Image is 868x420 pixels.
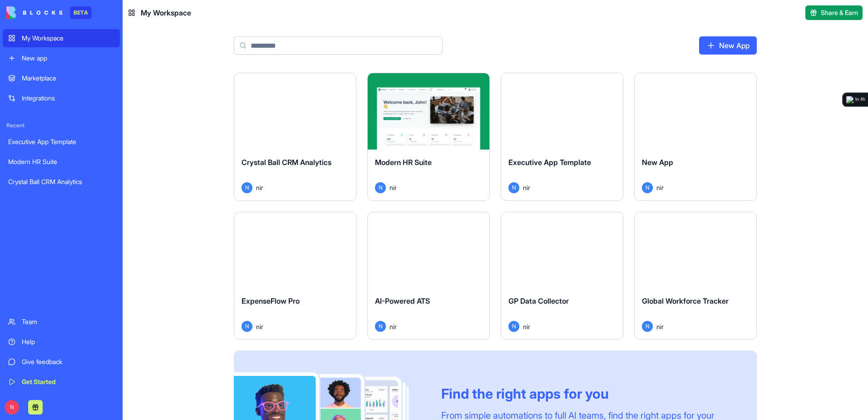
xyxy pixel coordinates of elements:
[234,212,356,340] a: ExpenseFlow ProNnir
[242,158,331,167] span: Crystal Ball CRM Analytics
[22,377,114,386] div: Get Started
[846,96,853,103] img: logo
[3,69,120,87] a: Marketplace
[367,212,490,340] a: AI-Powered ATSNnir
[508,296,569,305] span: GP Data Collector
[234,73,356,201] a: Crystal Ball CRM AnalyticsNnir
[375,158,432,167] span: Modern HR Suite
[6,6,92,19] a: BETA
[375,182,386,193] span: N
[501,73,623,201] a: Executive App TemplateNnir
[3,373,120,391] a: Get Started
[367,73,490,201] a: Modern HR SuiteNnir
[3,49,120,67] a: New app
[22,357,114,366] div: Give feedback
[441,385,735,402] div: Find the right apps for you
[141,7,191,18] span: My Workspace
[3,313,120,331] a: Team
[390,183,397,192] span: nir
[3,153,120,171] a: Modern HR Suite
[523,183,530,192] span: nir
[3,133,120,151] a: Executive App Template
[508,321,519,332] span: N
[508,158,591,167] span: Executive App Template
[642,182,653,193] span: N
[508,182,519,193] span: N
[501,212,623,340] a: GP Data CollectorNnir
[855,96,865,103] div: In 4h
[22,74,114,83] div: Marketplace
[805,5,863,20] button: Share & Earn
[642,296,729,305] span: Global Workforce Tracker
[375,321,386,332] span: N
[3,353,120,371] a: Give feedback
[22,34,114,43] div: My Workspace
[821,8,858,17] span: Share & Earn
[3,173,120,191] a: Crystal Ball CRM Analytics
[22,94,114,103] div: Integrations
[523,322,530,331] span: nir
[22,317,114,326] div: Team
[22,54,114,63] div: New app
[8,177,114,186] div: Crystal Ball CRM Analytics
[699,36,757,55] a: New App
[3,333,120,351] a: Help
[656,322,664,331] span: nir
[3,89,120,107] a: Integrations
[256,183,263,192] span: nir
[8,157,114,166] div: Modern HR Suite
[642,321,653,332] span: N
[3,29,120,47] a: My Workspace
[70,6,92,19] div: BETA
[3,122,120,129] span: Recent
[242,321,252,332] span: N
[656,183,664,192] span: nir
[256,322,263,331] span: nir
[390,322,397,331] span: nir
[634,212,757,340] a: Global Workforce TrackerNnir
[242,296,300,305] span: ExpenseFlow Pro
[5,400,19,415] span: N
[375,296,430,305] span: AI-Powered ATS
[642,158,673,167] span: New App
[634,73,757,201] a: New AppNnir
[242,182,252,193] span: N
[8,137,114,146] div: Executive App Template
[6,6,63,19] img: logo
[22,337,114,346] div: Help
